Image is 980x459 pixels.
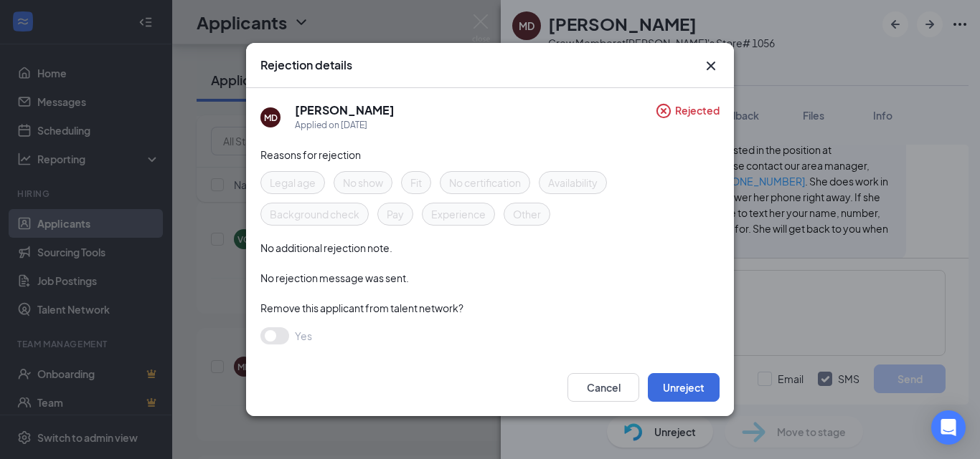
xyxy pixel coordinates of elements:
span: Other [513,206,541,222]
div: MD [264,112,278,124]
h5: [PERSON_NAME] [295,102,395,118]
span: No show [343,175,383,190]
span: Availability [548,175,598,190]
svg: Cross [702,57,720,74]
span: Fit [410,175,422,190]
span: Remove this applicant from talent network? [260,301,463,314]
span: No certification [449,175,521,190]
span: Pay [387,206,404,222]
svg: CircleCross [655,102,672,120]
button: Close [702,57,720,74]
span: Yes [295,327,312,344]
span: No rejection message was sent. [260,271,409,284]
span: No additional rejection note. [260,241,392,254]
span: Reasons for rejection [260,148,361,161]
span: Rejected [675,102,720,132]
div: Open Intercom Messenger [931,410,966,445]
span: Legal age [270,175,316,190]
span: Background check [270,206,359,222]
button: Unreject [648,373,720,402]
h3: Rejection details [260,57,352,73]
div: Applied on [DATE] [295,118,395,132]
span: Experience [431,206,486,222]
button: Cancel [567,373,639,402]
